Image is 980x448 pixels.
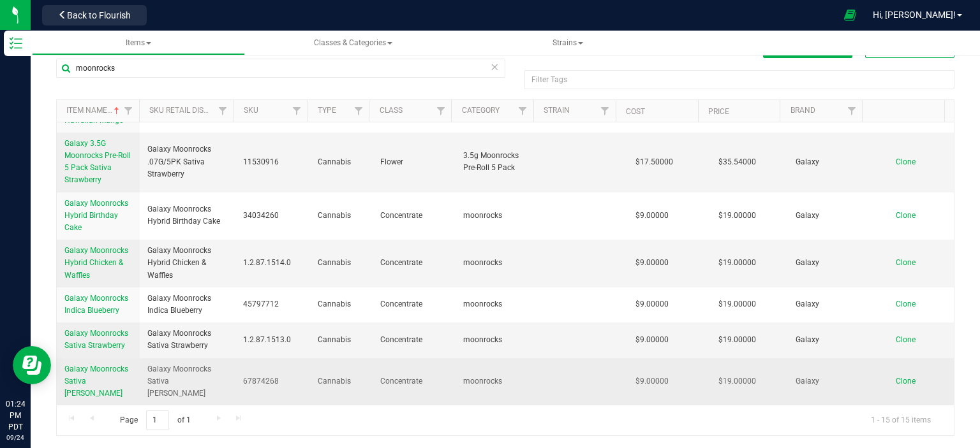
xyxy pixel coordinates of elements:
span: Cannabis [318,257,365,269]
span: Galaxy Moonrocks Hybrid Birthday Cake [64,199,128,232]
iframe: Resource center [13,346,51,384]
span: 67874268 [243,375,302,387]
span: $17.50000 [629,153,679,171]
span: $9.00000 [629,254,675,272]
span: $19.00000 [712,372,762,391]
a: Galaxy Moonrocks Sativa Strawberry [64,328,132,352]
span: Galaxy [796,210,863,222]
span: Clone [896,258,916,267]
span: 34034260 [243,210,302,222]
span: $9.00000 [629,331,675,349]
span: Items [126,38,151,47]
span: Galaxy Moonrocks Sativa [PERSON_NAME] [64,365,128,398]
a: Clone [896,157,928,166]
a: Clone [896,211,928,220]
span: Galaxy 3.5G Moonrocks Pre-Roll 5 Pack Sativa Strawberry [64,139,131,185]
span: Strains [553,38,583,47]
input: Search Item Name, SKU Retail Name, or Part Number [56,59,505,78]
span: Galaxy [796,257,863,269]
span: Clone [896,335,916,344]
a: Sku Retail Display Name [149,106,245,115]
span: Clone [896,157,916,166]
p: 01:24 PM PDT [6,398,25,433]
a: Filter [595,100,616,122]
span: Concentrate [380,257,448,269]
span: Concentrate [380,210,448,222]
span: 11530916 [243,156,302,168]
span: Concentrate [380,334,448,346]
a: Filter [348,100,369,122]
span: Classes & Categories [314,38,392,47]
span: Clone [896,377,916,386]
span: $9.00000 [629,206,675,225]
span: $9.00000 [629,372,675,391]
span: Galaxy Moonrocks Hybrid Chicken & Waffles [64,246,128,279]
span: Galaxy Moonrocks Sativa Strawberry [64,329,128,350]
p: 09/24 [6,433,25,442]
span: Galaxy Moonrocks Sativa Strawberry [147,328,228,352]
span: $19.00000 [712,331,762,349]
a: Galaxy Moonrocks Sativa [PERSON_NAME] [64,363,132,400]
span: Clear [490,59,499,75]
span: Concentrate [380,375,448,387]
span: moonrocks [463,210,531,222]
span: Clone [896,211,916,220]
a: Item Name [66,106,122,115]
span: $9.00000 [629,295,675,314]
span: $19.00000 [712,254,762,272]
span: Cannabis [318,210,365,222]
span: Page of 1 [109,410,201,430]
a: Galaxy Moonrocks Indica Blueberry [64,293,132,317]
a: Clone [896,377,928,386]
span: 1 - 15 of 15 items [861,410,941,430]
a: Galaxy Moonrocks Hybrid Chicken & Waffles [64,245,132,282]
span: Hi, [PERSON_NAME]! [873,10,956,20]
a: Filter [212,100,234,122]
span: Cannabis [318,298,365,310]
span: Galaxy Moonrocks Indica Blueberry [64,294,128,315]
a: Filter [430,100,451,122]
span: Clone [896,300,916,308]
span: Galaxy [796,298,863,310]
a: Clone [896,335,928,344]
span: Galaxy Moonrocks .07G/5PK Sativa Strawberry [147,143,228,180]
a: Strain [544,106,570,115]
span: 3.5g Moonrocks Pre-Roll 5 Pack [463,150,531,174]
span: Concentrate [380,298,448,310]
span: Galaxy [796,334,863,346]
span: $19.00000 [712,295,762,314]
span: Galaxy Moonrocks Hybrid Chicken & Waffles [147,245,228,282]
span: Galaxy [796,156,863,168]
a: SKU [244,106,258,115]
span: Cannabis [318,334,365,346]
span: Cannabis [318,375,365,387]
span: moonrocks [463,375,531,387]
span: Galaxy Moonrocks Hybrid Birthday Cake [147,203,228,228]
span: moonrocks [463,334,531,346]
a: Type [318,106,336,115]
span: Galaxy Moonrocks Sativa [PERSON_NAME] [147,363,228,400]
a: Galaxy 3.5G Moonrocks Pre-Roll 5 Pack Sativa Strawberry [64,138,132,187]
a: Clone [896,258,928,267]
a: Filter [286,100,308,122]
a: Cost [626,107,645,116]
span: $35.54000 [712,153,762,171]
a: Clone [896,300,928,308]
span: Galaxy [796,375,863,387]
a: Filter [118,100,139,122]
span: Galaxy Moonrocks Indica Blueberry [147,293,228,317]
span: Galaxy 3.5G Moonrocks Pre-Roll 5 Pack Indica Hawaiian Mango [64,79,131,125]
inline-svg: Inventory [10,37,22,50]
span: Flower [380,156,448,168]
span: moonrocks [463,257,531,269]
span: moonrocks [463,298,531,310]
a: Class [380,106,403,115]
button: Back to Flourish [42,5,147,25]
span: 1.2.87.1513.0 [243,334,302,346]
span: $19.00000 [712,206,762,225]
span: Back to Flourish [67,10,131,20]
a: Filter [841,100,862,122]
span: Open Ecommerce Menu [836,3,865,27]
a: Price [708,107,729,116]
span: 1.2.87.1514.0 [243,257,302,269]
